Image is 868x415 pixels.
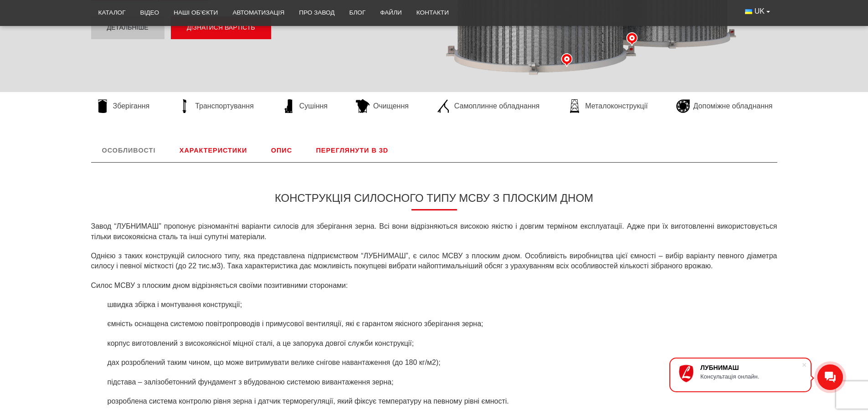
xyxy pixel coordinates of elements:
button: UK [738,3,777,20]
a: Транспортування [173,99,258,113]
a: Відео [133,3,167,23]
li: підстава – залізобетонний фундамент з вбудованою системою вивантаження зерна; [104,377,777,387]
li: корпус виготовлений з високоякісної міцної сталі, а це запорука довгої служби конструкції; [104,338,777,348]
span: Металоконструкції [585,101,647,111]
p: Однією з таких конструкцій силосного типу, яка представлена ​​підприємством “ЛУБНИМАШ”, є силос М... [91,251,777,272]
a: Самоплинне обладнання [432,99,544,113]
a: Опис [260,138,303,162]
a: Очищення [351,99,413,113]
span: Транспортування [195,101,254,111]
a: Каталог [91,3,133,23]
span: Очищення [373,101,409,111]
button: Дізнатися вартість [171,16,271,39]
h3: Конструкція силосного типу МСВУ з плоским дном [91,192,777,210]
span: Зберігання [113,101,150,111]
a: Автоматизація [225,3,292,23]
a: Про завод [292,3,342,23]
li: дах розроблений таким чином, що може витримувати велике снігове навантаження (до 180 кг/м2); [104,358,777,368]
a: Сушіння [277,99,332,113]
a: Детальніше [91,16,164,39]
a: Металоконструкції [563,99,652,113]
span: Допоміжне обладнання [693,101,773,111]
span: UK [755,6,765,16]
a: Контакти [409,3,456,23]
a: Переглянути в 3D [305,138,400,162]
li: швидка збірка і монтування конструкції; [104,300,777,310]
span: Самоплинне обладнання [454,101,539,111]
li: ємність оснащена системою повітропроводів і примусової вентиляції, які є гарантом якісного зберіг... [104,319,777,329]
p: Завод “ЛУБНИМАШ” пропонує різноманітні варіанти силосів для зберігання зерна. Всі вони відрізняют... [91,221,777,242]
a: Особливості [91,138,167,162]
span: Сушіння [299,101,328,111]
a: Блог [342,3,373,23]
a: Характеристики [169,138,258,162]
div: Консультація онлайн. [700,373,801,380]
a: Файли [373,3,409,23]
a: Зберігання [91,99,154,113]
li: розроблена система контролю рівня зерна і датчик терморегуляції, який фіксує температуру на певно... [104,396,777,406]
img: Українська [745,9,752,14]
a: Наші об’єкти [166,3,225,23]
p: Силос МСВУ з плоским дном відрізняється своїми позитивними сторонами: [91,281,777,291]
a: Допоміжне обладнання [672,99,777,113]
div: ЛУБНИМАШ [700,364,801,371]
